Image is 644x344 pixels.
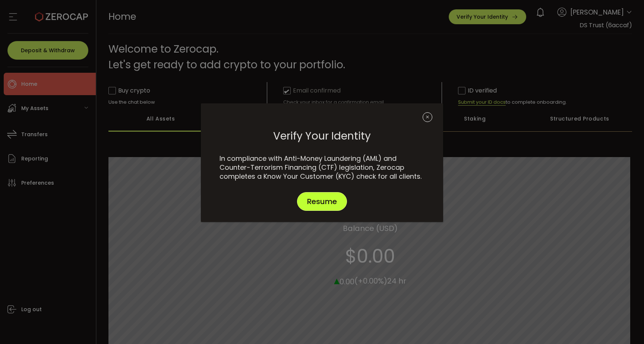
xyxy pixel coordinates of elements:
button: Resume [297,192,347,211]
span: In compliance with Anti-Money Laundering (AML) and Counter-Terrorism Financing (CTF) legislation,... [220,154,422,181]
span: Verify Your Identity [273,126,371,147]
button: Close [423,111,436,124]
div: dialog [201,103,443,222]
iframe: Chat Widget [607,308,644,344]
span: Resume [307,198,337,205]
